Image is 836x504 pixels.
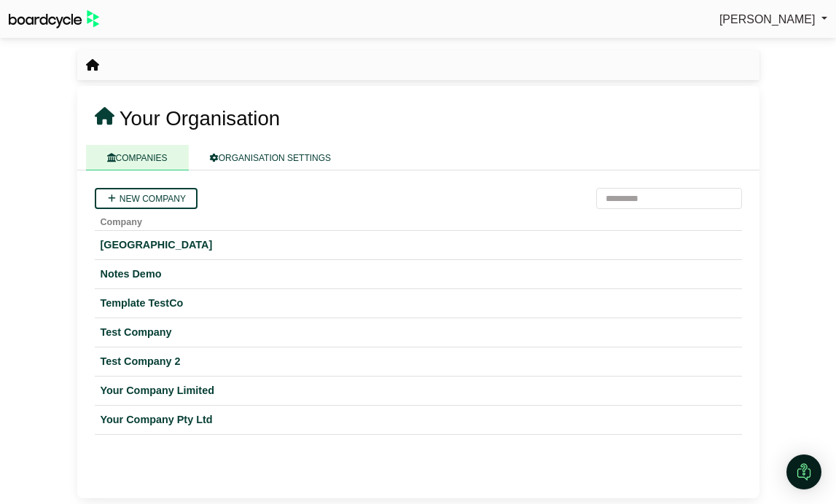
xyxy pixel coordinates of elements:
a: [PERSON_NAME] [719,10,827,29]
a: [GEOGRAPHIC_DATA] [101,237,736,253]
a: Test Company 2 [101,353,736,370]
a: New company [95,188,198,209]
a: ORGANISATION SETTINGS [189,145,352,170]
img: BoardcycleBlackGreen-aaafeed430059cb809a45853b8cf6d952af9d84e6e89e1f1685b34bfd5cb7d64.svg [9,10,99,28]
div: Open Intercom Messenger [786,454,821,489]
span: Your Organisation [120,107,281,130]
a: COMPANIES [86,145,189,170]
a: Test Company [101,324,736,341]
a: Your Company Limited [101,382,736,399]
a: Your Company Pty Ltd [101,412,736,428]
a: Template TestCo [101,295,736,312]
th: Company [95,209,742,230]
span: [PERSON_NAME] [719,13,816,25]
a: Notes Demo [101,266,736,283]
nav: breadcrumb [86,56,99,75]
